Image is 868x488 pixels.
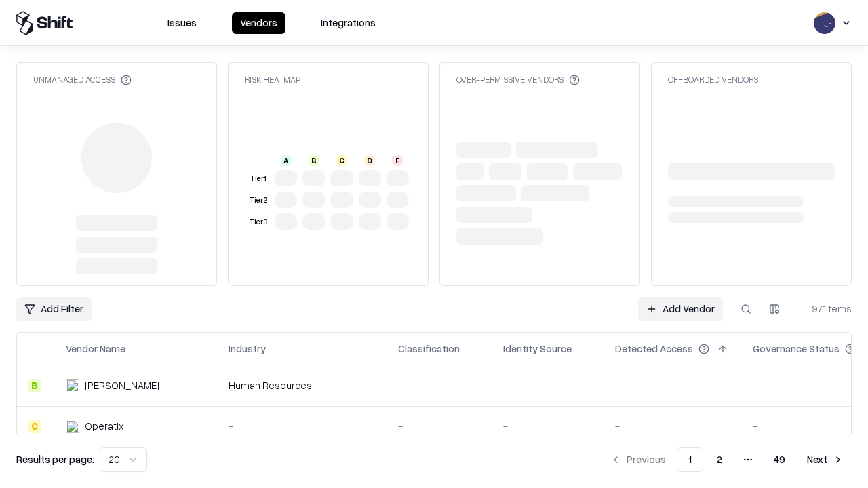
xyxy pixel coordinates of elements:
[66,379,79,392] img: Deel
[245,74,300,85] div: Risk Heatmap
[248,195,269,206] div: Tier 2
[398,342,460,356] div: Classification
[799,447,852,472] button: Next
[248,216,269,228] div: Tier 3
[28,379,41,392] div: B
[503,419,593,433] div: -
[313,12,384,34] button: Integrations
[281,155,292,166] div: A
[85,419,123,433] div: Operatix
[456,74,580,85] div: Over-Permissive Vendors
[66,342,125,356] div: Vendor Name
[33,74,132,85] div: Unmanaged Access
[763,447,796,472] button: 49
[28,420,41,433] div: C
[392,155,403,166] div: F
[503,342,572,356] div: Identity Source
[66,420,79,433] img: Operatix
[16,297,92,321] button: Add Filter
[229,342,266,356] div: Industry
[85,378,159,392] div: [PERSON_NAME]
[229,419,376,433] div: -
[615,378,731,392] div: -
[753,342,840,356] div: Governance Status
[503,378,593,392] div: -
[336,155,347,166] div: C
[398,378,481,392] div: -
[159,12,205,34] button: Issues
[602,447,852,472] nav: pagination
[668,74,758,85] div: Offboarded Vendors
[229,378,376,392] div: Human Resources
[398,419,481,433] div: -
[706,447,733,472] button: 2
[677,447,703,472] button: 1
[797,302,852,316] div: 971 items
[16,452,94,466] p: Results per page:
[232,12,285,34] button: Vendors
[638,297,723,321] a: Add Vendor
[615,342,693,356] div: Detected Access
[248,173,269,184] div: Tier 1
[364,155,375,166] div: D
[309,155,319,166] div: B
[615,419,731,433] div: -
